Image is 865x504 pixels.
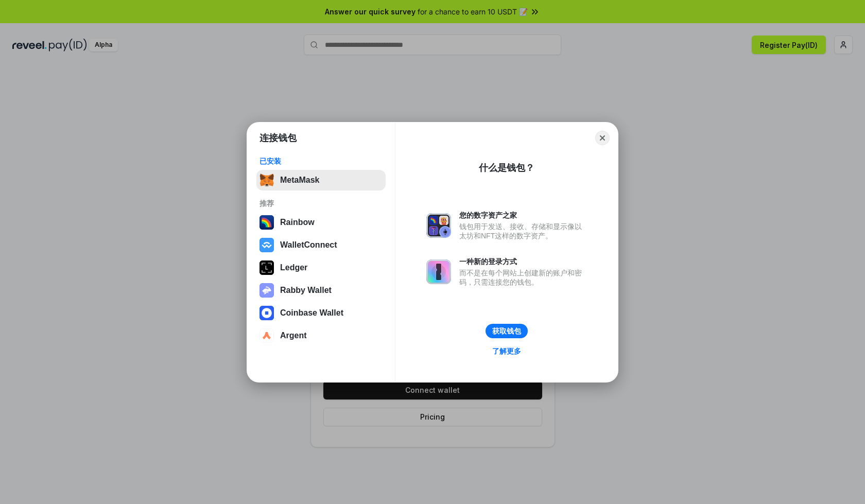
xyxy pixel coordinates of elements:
[259,328,274,343] img: svg+xml,%3Csvg%20width%3D%2228%22%20height%3D%2228%22%20viewBox%3D%220%200%2028%2028%22%20fill%3D...
[492,346,521,356] div: 了解更多
[259,157,383,166] div: 已安装
[426,259,451,284] img: svg+xml,%3Csvg%20xmlns%3D%22http%3A%2F%2Fwww.w3.org%2F2000%2Fsvg%22%20fill%3D%22none%22%20viewBox...
[259,238,274,252] img: svg+xml,%3Csvg%20width%3D%2228%22%20height%3D%2228%22%20viewBox%3D%220%200%2028%2028%22%20fill%3D...
[459,211,587,220] div: 您的数字资产之家
[256,235,386,255] button: WalletConnect
[459,222,587,240] div: 钱包用于发送、接收、存储和显示像以太坊和NFT这样的数字资产。
[280,331,307,340] div: Argent
[259,306,274,320] img: svg+xml,%3Csvg%20width%3D%2228%22%20height%3D%2228%22%20viewBox%3D%220%200%2028%2028%22%20fill%3D...
[256,212,386,233] button: Rainbow
[256,170,386,190] button: MetaMask
[280,308,343,318] div: Coinbase Wallet
[280,176,319,185] div: MetaMask
[459,268,587,287] div: 而不是在每个网站上创建新的账户和密码，只需连接您的钱包。
[256,280,386,301] button: Rabby Wallet
[486,344,527,358] a: 了解更多
[280,240,337,250] div: WalletConnect
[459,257,587,266] div: 一种新的登录方式
[256,257,386,278] button: Ledger
[259,283,274,298] img: svg+xml,%3Csvg%20xmlns%3D%22http%3A%2F%2Fwww.w3.org%2F2000%2Fsvg%22%20fill%3D%22none%22%20viewBox...
[256,325,386,346] button: Argent
[492,326,521,336] div: 获取钱包
[259,199,383,208] div: 推荐
[280,286,332,295] div: Rabby Wallet
[479,162,534,174] div: 什么是钱包？
[259,132,297,144] h1: 连接钱包
[259,260,274,275] img: svg+xml,%3Csvg%20xmlns%3D%22http%3A%2F%2Fwww.w3.org%2F2000%2Fsvg%22%20width%3D%2228%22%20height%3...
[595,131,610,145] button: Close
[259,173,274,187] img: svg+xml,%3Csvg%20fill%3D%22none%22%20height%3D%2233%22%20viewBox%3D%220%200%2035%2033%22%20width%...
[280,263,307,272] div: Ledger
[256,303,386,323] button: Coinbase Wallet
[280,218,315,227] div: Rainbow
[426,213,451,238] img: svg+xml,%3Csvg%20xmlns%3D%22http%3A%2F%2Fwww.w3.org%2F2000%2Fsvg%22%20fill%3D%22none%22%20viewBox...
[486,324,528,338] button: 获取钱包
[259,215,274,230] img: svg+xml,%3Csvg%20width%3D%22120%22%20height%3D%22120%22%20viewBox%3D%220%200%20120%20120%22%20fil...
